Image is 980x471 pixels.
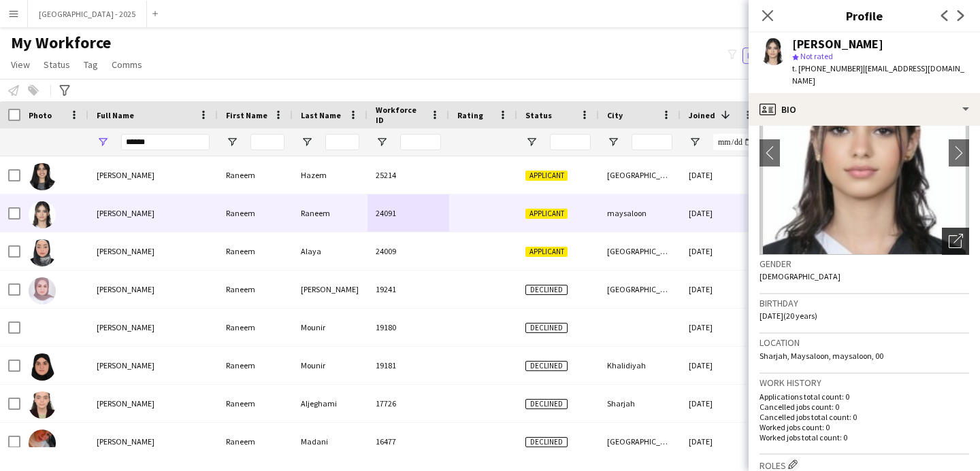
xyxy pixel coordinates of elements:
[97,436,154,447] span: [PERSON_NAME]
[218,271,293,308] div: Raneem
[78,56,103,73] a: Tag
[681,385,762,422] div: [DATE]
[367,232,449,270] div: 24009
[97,170,154,180] span: [PERSON_NAME]
[11,58,30,71] span: View
[400,134,441,150] input: Workforce ID Filter Input
[525,285,568,295] span: Declined
[599,347,681,384] div: Khalidiyah
[800,51,833,61] span: Not rated
[293,423,367,460] div: Madani
[792,63,964,86] span: | [EMAIL_ADDRESS][DOMAIN_NAME]
[97,360,154,370] span: [PERSON_NAME]
[218,347,293,384] div: Raneem
[681,232,762,270] div: [DATE]
[29,239,56,266] img: Raneem Alaya
[525,209,568,219] span: Applicant
[293,194,367,232] div: Raneem
[29,277,56,304] img: Raneem Abu Hazeem
[218,232,293,270] div: Raneem
[367,194,449,232] div: 24091
[689,110,715,120] span: Joined
[367,423,449,460] div: 16477
[367,271,449,308] div: 19241
[681,423,762,460] div: [DATE]
[226,136,238,148] button: Open Filter Menu
[29,391,56,419] img: Raneem Aljeghami
[97,110,134,120] span: Full Name
[29,201,56,228] img: Raneem Raneem
[367,347,449,384] div: 19181
[599,232,681,270] div: [GEOGRAPHIC_DATA]
[218,194,293,232] div: Raneem
[376,105,425,125] span: Workforce ID
[599,194,681,232] div: maysaloon
[759,402,969,412] p: Cancelled jobs count: 0
[121,134,210,150] input: Full Name Filter Input
[759,432,969,442] p: Worked jobs total count: 0
[293,271,367,308] div: [PERSON_NAME]
[525,247,568,257] span: Applicant
[97,284,154,294] span: [PERSON_NAME]
[759,377,969,389] h3: Work history
[112,58,142,71] span: Comms
[681,309,762,346] div: [DATE]
[759,351,883,361] span: Sharjah, Maysaloon, maysaloon, 00
[293,309,367,346] div: Mounir
[301,110,341,120] span: Last Name
[632,134,672,150] input: City Filter Input
[759,336,969,349] h3: Location
[759,258,969,270] h3: Gender
[28,1,147,27] button: [GEOGRAPHIC_DATA] - 2025
[942,228,969,255] div: Open photos pop-in
[599,423,681,460] div: [GEOGRAPHIC_DATA]
[681,194,762,232] div: [DATE]
[525,171,568,181] span: Applicant
[293,347,367,384] div: Mounir
[749,93,980,126] div: Bio
[759,297,969,309] h3: Birthday
[713,134,754,150] input: Joined Filter Input
[218,156,293,194] div: Raneem
[599,156,681,194] div: [GEOGRAPHIC_DATA]
[29,353,56,381] img: Raneem Mounir
[293,232,367,270] div: Alaya
[759,391,969,402] p: Applications total count: 0
[293,156,367,194] div: Hazem
[84,58,98,71] span: Tag
[97,398,154,408] span: [PERSON_NAME]
[97,246,154,256] span: [PERSON_NAME]
[525,136,538,148] button: Open Filter Menu
[97,322,154,332] span: [PERSON_NAME]
[97,136,109,148] button: Open Filter Menu
[681,156,762,194] div: [DATE]
[749,7,980,24] h3: Profile
[607,110,623,120] span: City
[5,56,35,73] a: View
[376,136,388,148] button: Open Filter Menu
[97,208,154,218] span: [PERSON_NAME]
[367,309,449,346] div: 19180
[293,385,367,422] div: Aljeghami
[792,38,883,50] div: [PERSON_NAME]
[759,51,969,255] img: Crew avatar or photo
[218,423,293,460] div: Raneem
[367,385,449,422] div: 17726
[325,134,359,150] input: Last Name Filter Input
[689,136,701,148] button: Open Filter Menu
[681,347,762,384] div: [DATE]
[525,437,568,447] span: Declined
[525,361,568,371] span: Declined
[742,48,815,64] button: Everyone10,567
[29,110,52,120] span: Photo
[11,33,111,53] span: My Workforce
[759,412,969,422] p: Cancelled jobs total count: 0
[218,309,293,346] div: Raneem
[457,110,483,120] span: Rating
[525,110,552,120] span: Status
[792,63,863,73] span: t. [PHONE_NUMBER]
[367,156,449,194] div: 25214
[607,136,619,148] button: Open Filter Menu
[29,430,56,457] img: Raneem Madani
[759,422,969,432] p: Worked jobs count: 0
